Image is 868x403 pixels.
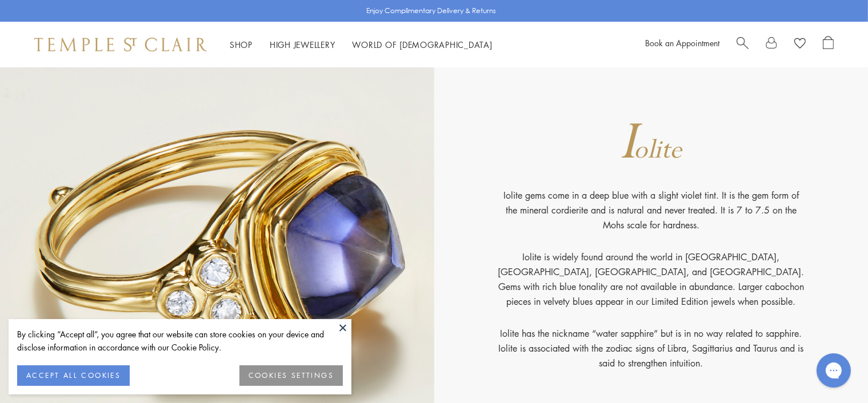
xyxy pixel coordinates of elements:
div: By clicking “Accept all”, you agree that our website can store cookies on your device and disclos... [17,328,343,354]
a: Book an Appointment [645,37,719,49]
img: Temple St. Clair [34,38,207,51]
p: Iolite has the nickname “water sapphire” but is in no way related to sapphire. Iolite is associat... [497,326,805,370]
button: COOKIES SETTINGS [239,365,343,386]
button: ACCEPT ALL COOKIES [17,365,130,386]
span: olite [634,133,682,167]
a: Search [737,36,749,53]
a: View Wishlist [794,36,806,53]
p: Enjoy Complimentary Delivery & Returns [366,5,496,17]
p: Iolite is widely found around the world in [GEOGRAPHIC_DATA], [GEOGRAPHIC_DATA], [GEOGRAPHIC_DATA... [497,249,805,326]
span: I [620,109,635,177]
a: ShopShop [230,39,253,50]
iframe: Gorgias live chat messenger [811,349,857,392]
nav: Main navigation [230,38,493,52]
a: World of [DEMOGRAPHIC_DATA]World of [DEMOGRAPHIC_DATA] [353,39,493,50]
p: Iolite gems come in a deep blue with a slight violet tint. It is the gem form of the mineral cord... [497,188,805,249]
a: High JewelleryHigh Jewellery [270,39,335,50]
a: Open Shopping Bag [823,36,834,53]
